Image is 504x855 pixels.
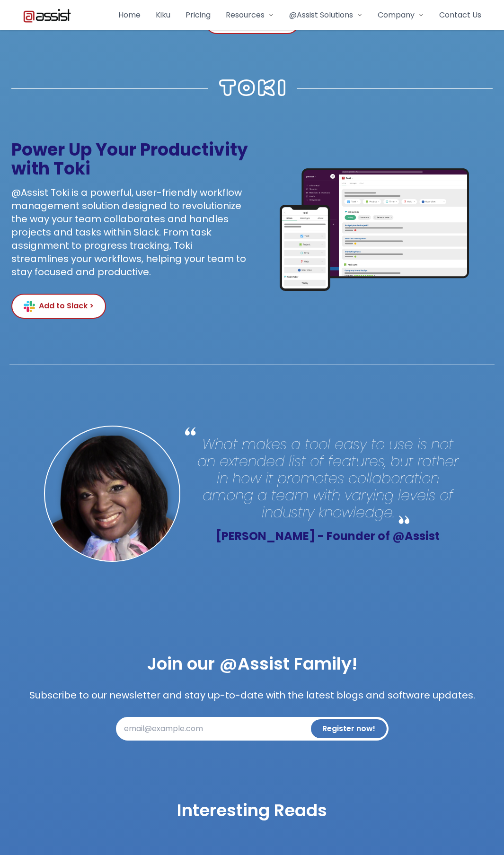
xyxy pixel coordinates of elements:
h3: Interesting Reads [11,801,493,820]
a: Kiku [156,9,170,21]
img: Quote image [44,426,180,562]
span: Company [378,9,415,21]
input: email@example.com [116,717,389,741]
span: @Assist Solutions [289,9,353,21]
span: Resources [226,9,265,21]
h3: Join our @Assist Family! [11,654,493,673]
p: [PERSON_NAME] - Founder of @Assist [195,529,460,544]
span: > [89,300,94,311]
img: Section illustration [256,111,493,348]
img: Button image [24,301,35,312]
p: @Assist Toki is a powerful, user-friendly workflow management solution designed to revolutionize ... [11,186,248,279]
blockquote: What makes a tool easy to use is not an extended list of features, but rather in how it promotes ... [195,436,460,521]
a: Add to Slack> [11,294,106,319]
a: Pricing [186,9,211,21]
button: Register now! [311,719,387,738]
img: Section separator [219,79,285,96]
a: Home [118,9,141,21]
p: Subscribe to our newsletter and stay up-to-date with the latest blogs and software updates. [11,689,493,702]
a: Contact Us [439,9,481,21]
h3: Power Up Your Productivity with Toki [11,140,248,178]
img: Atassist Logo [23,8,71,23]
